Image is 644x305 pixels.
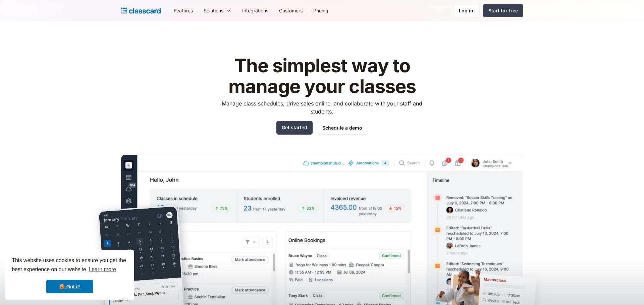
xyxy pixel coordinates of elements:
h1: The simplest way to manage your classes [216,56,429,97]
a: Features [169,3,198,18]
div: Log in [459,7,473,14]
p: Manage class schedules, drive sales online, and collaborate with your staff and students. [216,99,429,116]
a: learn more about cookies [88,264,117,275]
a: Customers [274,3,308,18]
a: Schedule a demo [317,121,368,135]
div: Start for free [488,7,518,14]
div: cookieconsent [5,250,134,300]
a: Pricing [308,3,334,18]
div: Solutions [204,7,223,14]
a: home [121,6,161,15]
span: This website uses cookies to ensure you get the best experience on our website. [12,256,128,275]
a: dismiss cookie message [46,280,93,293]
a: Get started [276,121,313,135]
div: Solutions [198,3,237,18]
a: Integrations [237,3,274,18]
a: Log in [453,4,479,17]
a: Start for free [483,4,523,17]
